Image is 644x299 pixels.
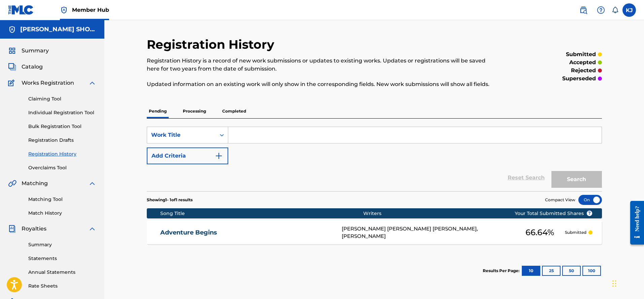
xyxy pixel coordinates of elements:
button: 50 [562,266,581,276]
a: Registration Drafts [28,137,96,144]
p: Results Per Page: [483,268,521,274]
img: Royalties [8,225,16,233]
p: rejected [571,67,596,75]
a: Overclaims Tool [28,164,96,171]
iframe: Chat Widget [610,267,644,299]
button: Add Criteria [147,147,228,164]
span: Your Total Submitted Shares [515,210,592,217]
img: expand [88,79,96,87]
a: Matching Tool [28,196,96,203]
div: Song Title [160,210,363,217]
span: 66.64 % [526,226,554,239]
img: Summary [8,47,16,55]
img: Accounts [8,26,16,34]
a: Statements [28,255,96,262]
p: superseded [562,75,596,83]
img: MLC Logo [8,5,34,15]
a: Public Search [577,3,590,17]
p: submitted [566,50,596,58]
button: 100 [582,266,601,276]
div: Writers [363,210,536,217]
p: Pending [147,104,169,118]
div: Help [594,3,608,17]
a: Rate Sheets [28,283,96,290]
img: Matching [8,179,16,187]
p: Updated information on an existing work will only show in the corresponding fields. New work subm... [147,80,497,88]
a: SummarySummary [8,47,49,55]
p: Submitted [565,229,586,236]
button: 25 [542,266,561,276]
span: Summary [22,47,49,55]
h5: SCANLAN SHORTHALT MUSIC [20,26,96,33]
a: CatalogCatalog [8,63,43,71]
div: User Menu [622,3,636,17]
p: Completed [220,104,248,118]
img: 9d2ae6d4665cec9f34b9.svg [215,152,223,160]
a: Adventure Begins [160,229,333,237]
img: Catalog [8,63,16,71]
button: 10 [522,266,540,276]
img: Top Rightsholder [60,6,68,14]
div: [PERSON_NAME] [PERSON_NAME] [PERSON_NAME], [PERSON_NAME] [342,225,515,240]
span: Works Registration [22,79,74,87]
a: Annual Statements [28,269,96,276]
iframe: Resource Center [625,196,644,250]
p: accepted [569,58,596,67]
img: Works Registration [8,79,17,87]
span: Matching [22,179,48,187]
img: expand [88,179,96,187]
div: Notifications [612,7,618,13]
a: Claiming Tool [28,95,96,102]
span: Member Hub [72,6,109,14]
a: Bulk Registration Tool [28,123,96,130]
form: Search Form [147,127,602,191]
p: Showing 1 - 1 of 1 results [147,197,193,203]
span: Compact View [545,197,575,203]
p: Registration History is a record of new work submissions or updates to existing works. Updates or... [147,57,497,73]
span: Royalties [22,225,46,233]
img: search [579,6,587,14]
a: Match History [28,210,96,217]
div: Drag [612,273,616,294]
a: Summary [28,241,96,248]
a: Individual Registration Tool [28,109,96,116]
img: expand [88,225,96,233]
img: help [597,6,605,14]
p: Processing [181,104,208,118]
span: ? [587,211,592,216]
a: Registration History [28,151,96,158]
div: Work Title [151,131,212,139]
span: Catalog [22,63,43,71]
h2: Registration History [147,37,278,52]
